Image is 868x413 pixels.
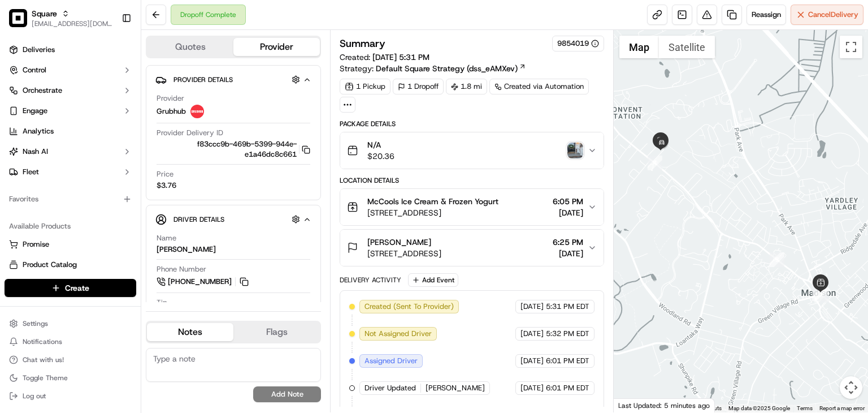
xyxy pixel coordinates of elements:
[557,38,599,49] button: 9854019
[147,323,233,341] button: Notes
[747,5,786,25] button: Reassign
[520,383,544,393] span: [DATE]
[23,319,48,328] span: Settings
[340,51,429,63] span: Created:
[5,370,136,386] button: Toggle Theme
[5,256,136,274] button: Product Catalog
[376,63,526,74] a: Default Square Strategy (dss_eAMXev)
[791,5,863,25] button: CancelDelivery
[367,248,441,259] span: [STREET_ADDRESS]
[812,286,827,301] div: 2
[489,79,589,94] a: Created via Automation
[364,383,416,393] span: Driver Updated
[426,383,485,393] span: [PERSON_NAME]
[5,279,136,297] button: Create
[797,405,813,411] a: Terms (opens in new tab)
[23,373,68,382] span: Toggle Theme
[11,108,32,128] img: 1736555255976-a54dd68f-1ca7-489b-9aae-adbdc363a1c4
[546,383,589,393] span: 6:01 PM EDT
[5,388,136,404] button: Log out
[553,236,583,248] span: 6:25 PM
[157,128,223,138] span: Provider Delivery ID
[376,63,518,74] span: Default Square Strategy (dss_eAMXev)
[340,119,604,128] div: Package Details
[367,150,394,162] span: $20.36
[157,233,176,243] span: Name
[157,264,206,274] span: Phone Number
[808,10,858,20] span: Cancel Delivery
[340,189,604,225] button: McCools Ice Cream & Frozen Yogurt[STREET_ADDRESS]6:05 PM[DATE]
[5,81,136,100] button: Orchestrate
[29,73,203,85] input: Got a question? Start typing here...
[367,196,498,207] span: McCools Ice Cream & Frozen Yogurt
[91,160,186,180] a: 💻API Documentation
[157,180,176,191] span: $3.76
[364,356,418,366] span: Assigned Driver
[340,79,390,94] div: 1 Pickup
[408,273,458,287] button: Add Event
[5,143,136,161] button: Nash AI
[614,398,715,412] div: Last Updated: 5 minutes ago
[107,164,181,175] span: API Documentation
[5,316,136,332] button: Settings
[23,337,62,346] span: Notifications
[23,167,39,177] span: Fleet
[38,119,143,128] div: We're available if you need us!
[147,38,233,56] button: Quotes
[367,207,498,218] span: [STREET_ADDRESS]
[5,217,136,235] div: Available Products
[192,111,206,125] button: Start new chat
[23,65,46,75] span: Control
[173,75,233,84] span: Provider Details
[112,192,137,200] span: Pylon
[11,11,34,34] img: Nash
[23,392,46,401] span: Log out
[546,329,589,339] span: 5:32 PM EDT
[157,139,310,160] button: f83ccc9b-469b-5399-944e-e1a46dc8c661
[168,277,232,287] span: [PHONE_NUMBER]
[648,156,662,170] div: 4
[38,108,185,119] div: Start new chat
[617,398,654,412] img: Google
[23,164,86,175] span: Knowledge Base
[157,169,173,179] span: Price
[840,36,862,58] button: Toggle fullscreen view
[23,106,47,116] span: Engage
[9,9,27,27] img: Square
[155,210,311,229] button: Driver Details
[446,79,487,94] div: 1.8 mi
[5,163,136,181] button: Fleet
[770,252,784,267] div: 3
[5,334,136,350] button: Notifications
[546,356,589,366] span: 6:01 PM EDT
[340,276,401,285] div: Delivery Activity
[157,244,216,255] div: [PERSON_NAME]
[619,36,659,58] button: Show street map
[65,282,89,294] span: Create
[819,405,865,411] a: Report a map error
[364,329,432,339] span: Not Assigned Driver
[23,126,54,136] span: Analytics
[23,45,55,55] span: Deliveries
[11,45,206,63] p: Welcome 👋
[367,236,431,248] span: [PERSON_NAME]
[190,105,204,118] img: 5e692f75ce7d37001a5d71f1
[157,106,186,117] span: Grubhub
[567,143,583,158] img: photo_proof_of_delivery image
[32,19,112,28] button: [EMAIL_ADDRESS][DOMAIN_NAME]
[233,38,320,56] button: Provider
[32,8,57,19] button: Square
[23,85,62,96] span: Orchestrate
[5,352,136,368] button: Chat with us!
[520,356,544,366] span: [DATE]
[23,355,64,364] span: Chat with us!
[814,288,829,303] div: 1
[157,276,250,288] a: [PHONE_NUMBER]
[5,122,136,140] a: Analytics
[553,207,583,218] span: [DATE]
[520,329,544,339] span: [DATE]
